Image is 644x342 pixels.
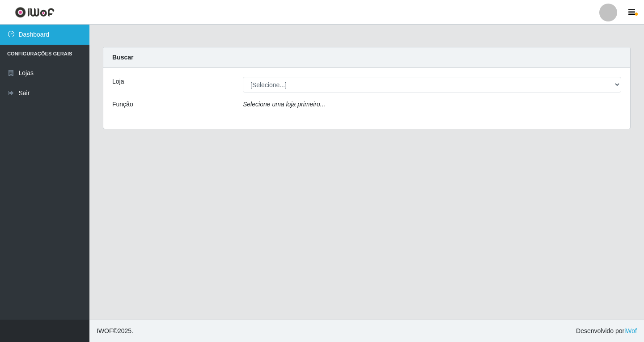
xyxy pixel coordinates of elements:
[97,327,113,334] span: IWOF
[112,100,133,109] label: Função
[97,326,133,336] span: © 2025 .
[112,54,133,61] strong: Buscar
[15,7,55,18] img: CoreUI Logo
[243,101,325,108] i: Selecione uma loja primeiro...
[112,77,124,86] label: Loja
[576,326,637,336] span: Desenvolvido por
[624,327,637,334] a: iWof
